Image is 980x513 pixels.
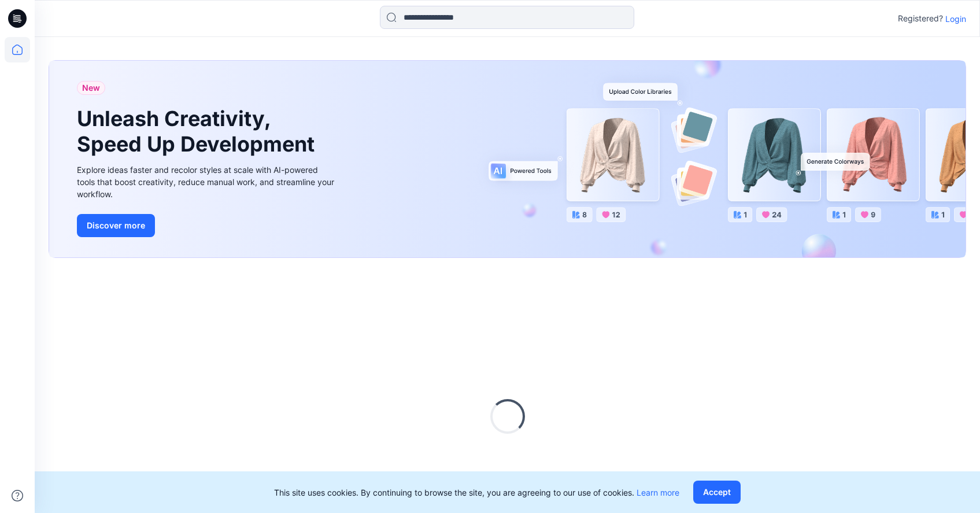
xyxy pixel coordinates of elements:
[82,81,100,95] span: New
[274,486,679,499] p: This site uses cookies. By continuing to browse the site, you are agreeing to our use of cookies.
[693,481,741,504] button: Accept
[77,164,337,200] div: Explore ideas faster and recolor styles at scale with AI-powered tools that boost creativity, red...
[898,12,943,25] p: Registered?
[77,106,320,156] h1: Unleash Creativity, Speed Up Development
[945,13,966,25] p: Login
[77,214,337,237] a: Discover more
[77,214,155,237] button: Discover more
[637,488,679,497] a: Learn more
